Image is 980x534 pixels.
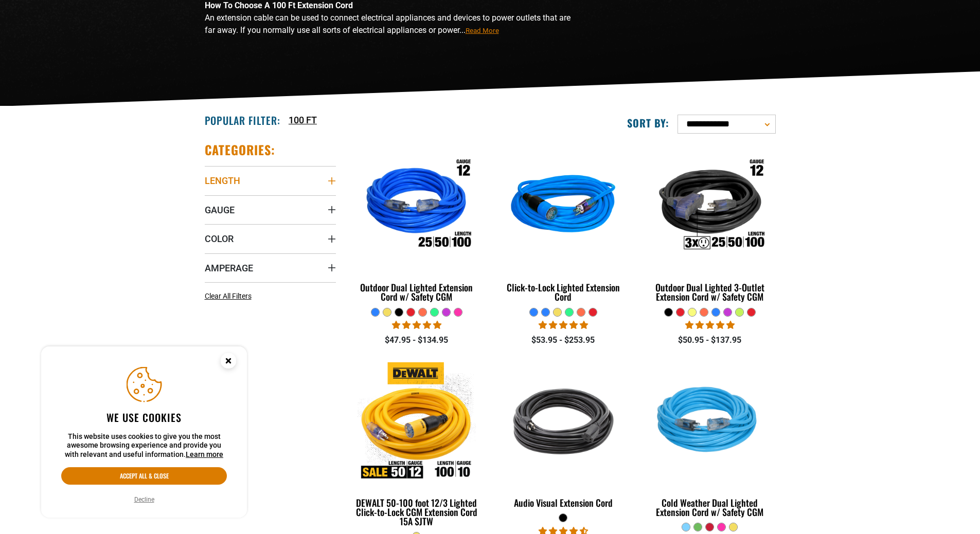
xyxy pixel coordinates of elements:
[205,195,336,224] summary: Gauge
[61,432,227,459] p: This website uses cookies to give you the most awesome browsing experience and provide you with r...
[645,362,775,480] img: Light Blue
[644,142,775,307] a: Outdoor Dual Lighted 3-Outlet Extension Cord w/ Safety CGM Outdoor Dual Lighted 3-Outlet Extensio...
[644,498,775,517] div: Cold Weather Dual Lighted Extension Cord w/ Safety CGM
[352,362,482,480] img: DEWALT 50-100 foot 12/3 Lighted Click-to-Lock CGM Extension Cord 15A SJTW
[205,291,256,302] a: Clear All Filters
[205,175,240,187] span: Length
[627,116,669,130] label: Sort by:
[498,147,628,265] img: blue
[205,12,580,36] p: An extension cable can be used to connect electrical appliances and devices to power outlets that...
[205,292,252,300] span: Clear All Filters
[61,467,227,485] button: Accept all & close
[497,357,629,513] a: black Audio Visual Extension Cord
[497,283,629,301] div: Click-to-Lock Lighted Extension Cord
[644,357,775,523] a: Light Blue Cold Weather Dual Lighted Extension Cord w/ Safety CGM
[351,498,483,526] div: DEWALT 50-100 foot 12/3 Lighted Click-to-Lock CGM Extension Cord 15A SJTW
[205,142,276,158] h2: Categories:
[497,498,629,507] div: Audio Visual Extension Cord
[205,224,336,253] summary: Color
[205,166,336,195] summary: Length
[205,262,253,274] span: Amperage
[498,362,628,480] img: black
[61,411,227,424] h2: We use cookies
[351,334,483,346] div: $47.95 - $134.95
[352,147,482,265] img: Outdoor Dual Lighted Extension Cord w/ Safety CGM
[289,113,317,127] a: 100 FT
[205,204,235,216] span: Gauge
[186,450,223,458] a: Learn more
[539,320,588,330] span: 4.87 stars
[351,357,483,532] a: DEWALT 50-100 foot 12/3 Lighted Click-to-Lock CGM Extension Cord 15A SJTW DEWALT 50-100 foot 12/3...
[205,1,353,10] strong: How To Choose A 100 Ft Extension Cord
[205,233,234,245] span: Color
[131,494,157,505] button: Decline
[351,283,483,301] div: Outdoor Dual Lighted Extension Cord w/ Safety CGM
[685,320,735,330] span: 4.80 stars
[205,253,336,282] summary: Amperage
[41,346,247,518] aside: Cookie Consent
[497,334,629,346] div: $53.95 - $253.95
[466,27,499,34] span: Read More
[644,283,775,301] div: Outdoor Dual Lighted 3-Outlet Extension Cord w/ Safety CGM
[205,114,280,127] h2: Popular Filter:
[392,320,441,330] span: 4.83 stars
[351,142,483,307] a: Outdoor Dual Lighted Extension Cord w/ Safety CGM Outdoor Dual Lighted Extension Cord w/ Safety CGM
[645,147,775,265] img: Outdoor Dual Lighted 3-Outlet Extension Cord w/ Safety CGM
[497,142,629,307] a: blue Click-to-Lock Lighted Extension Cord
[644,334,775,346] div: $50.95 - $137.95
